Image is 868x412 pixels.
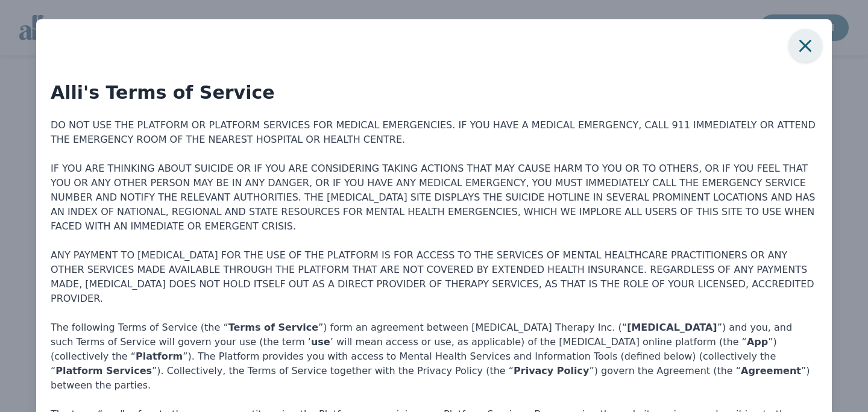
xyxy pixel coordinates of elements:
b: Platform Services [55,365,152,376]
h4: Alli's Terms of Service [51,63,817,104]
p: The following Terms of Service (the “ ”) form an agreement between [MEDICAL_DATA] Therapy Inc. (“... [51,320,817,393]
p: DO NOT USE THE PLATFORM OR PLATFORM SERVICES FOR MEDICAL EMERGENCIES. IF YOU HAVE A MEDICAL EMERG... [51,118,817,147]
b: [MEDICAL_DATA] [627,322,717,333]
p: ANY PAYMENT TO [MEDICAL_DATA] FOR THE USE OF THE PLATFORM IS FOR ACCESS TO THE SERVICES OF MENTAL... [51,248,817,306]
b: use [311,336,330,348]
p: IF YOU ARE THINKING ABOUT SUICIDE OR IF YOU ARE CONSIDERING TAKING ACTIONS THAT MAY CAUSE HARM TO... [51,161,817,234]
b: Privacy Policy [514,365,589,376]
b: Terms of Service [228,322,318,333]
b: Platform [136,351,183,362]
b: Agreement [741,365,801,376]
b: App [747,336,768,348]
